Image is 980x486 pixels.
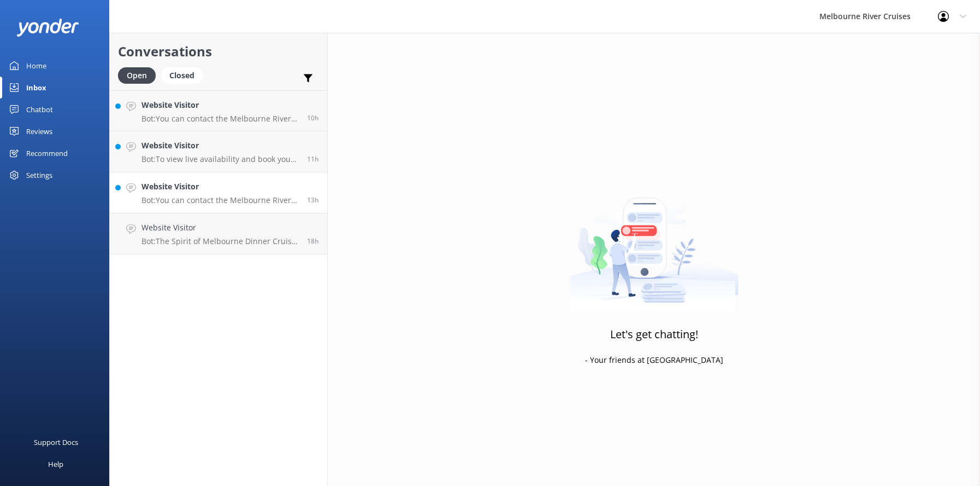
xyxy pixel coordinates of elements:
h4: Website Visitor [141,140,299,152]
div: Recommend [26,142,68,164]
a: Closed [161,69,208,81]
a: Website VisitorBot:You can contact the Melbourne River Cruises team by emailing [EMAIL_ADDRESS][D... [110,90,327,131]
h3: Let's get chatting! [610,326,698,343]
h4: Website Visitor [141,181,299,193]
p: Bot: The Spirit of Melbourne Dinner Cruise check-in closes at 7:30pm sharp, and late arrivals can... [141,236,299,246]
a: Website VisitorBot:To view live availability and book your Melbourne River Cruise experience, cli... [110,131,327,172]
h4: Website Visitor [141,99,299,111]
div: Reviews [26,120,52,142]
h2: Conversations [118,41,319,62]
div: Open [118,67,156,84]
div: Help [48,453,63,475]
p: - Your friends at [GEOGRAPHIC_DATA] [585,354,723,366]
span: Aug 25 2025 09:36pm (UTC +10:00) Australia/Sydney [307,154,319,164]
a: Website VisitorBot:You can contact the Melbourne River Cruises team by emailing [EMAIL_ADDRESS][D... [110,172,327,213]
div: Closed [161,67,203,84]
p: Bot: You can contact the Melbourne River Cruises team by emailing [EMAIL_ADDRESS][DOMAIN_NAME]. V... [141,114,299,124]
div: Inbox [26,77,46,99]
h4: Website Visitor [141,222,299,234]
div: Home [26,55,46,77]
p: Bot: You can contact the Melbourne River Cruises team by emailing [EMAIL_ADDRESS][DOMAIN_NAME]. F... [141,195,299,205]
p: Bot: To view live availability and book your Melbourne River Cruise experience, click [URL][DOMAI... [141,154,299,164]
div: Support Docs [34,431,78,453]
span: Aug 25 2025 07:34pm (UTC +10:00) Australia/Sydney [307,195,319,205]
div: Settings [26,164,52,186]
span: Aug 25 2025 10:28pm (UTC +10:00) Australia/Sydney [307,113,319,123]
div: Chatbot [26,99,53,120]
img: yonder-white-logo.png [16,19,79,37]
a: Open [118,69,161,81]
a: Website VisitorBot:The Spirit of Melbourne Dinner Cruise check-in closes at 7:30pm sharp, and lat... [110,213,327,254]
img: artwork of a man stealing a conversation from at giant smartphone [570,175,739,311]
span: Aug 25 2025 03:21pm (UTC +10:00) Australia/Sydney [307,236,319,246]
